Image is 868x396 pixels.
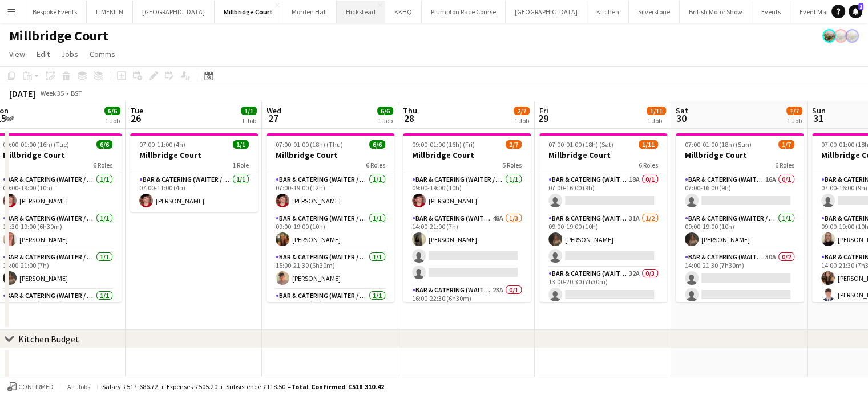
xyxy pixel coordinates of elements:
button: Confirmed [6,381,55,393]
h3: Millbridge Court [539,150,667,160]
span: 6/6 [377,107,393,115]
button: [GEOGRAPHIC_DATA] [506,1,587,23]
div: [DATE] [9,88,35,99]
button: British Motor Show [680,1,752,23]
app-card-role: Bar & Catering (Waiter / waitress)1/107:00-11:00 (4h)[PERSON_NAME] [130,173,258,212]
span: Jobs [61,49,78,59]
span: 26 [128,112,143,125]
button: KKHQ [385,1,422,23]
span: Confirmed [18,383,54,391]
a: Edit [32,47,54,62]
span: 1/1 [233,140,249,149]
span: 07:00-01:00 (18h) (Sat) [548,140,613,149]
app-card-role: Bar & Catering (Waiter / waitress)23A0/116:00-22:30 (6h30m) [403,284,531,322]
span: 1/7 [786,107,802,115]
h3: Millbridge Court [403,150,531,160]
button: Events [752,1,790,23]
a: Jobs [56,47,83,62]
span: Edit [37,49,50,59]
div: Kitchen Budget [18,333,79,345]
span: 6/6 [104,107,120,115]
span: Thu [403,105,417,116]
span: 6/6 [369,140,385,149]
span: 1 [858,3,863,10]
span: 27 [265,112,281,125]
span: 31 [810,112,826,125]
a: 1 [849,5,862,18]
span: All jobs [65,382,92,391]
span: 5 Roles [502,161,522,169]
span: 07:00-11:00 (4h) [139,140,185,149]
span: 29 [538,112,548,125]
button: Kitchen [587,1,629,23]
app-job-card: 09:00-01:00 (16h) (Fri)2/7Millbridge Court5 RolesBar & Catering (Waiter / waitress)1/109:00-19:00... [403,133,531,302]
span: 07:00-01:00 (18h) (Sun) [685,140,752,149]
span: 1/7 [778,140,794,149]
div: BST [71,89,82,97]
h3: Millbridge Court [676,150,804,160]
span: 07:00-01:00 (18h) (Thu) [276,140,343,149]
span: 6 Roles [639,161,658,169]
span: 2/7 [506,140,522,149]
span: Week 35 [38,89,66,97]
h3: Millbridge Court [130,150,258,160]
button: Morden Hall [282,1,337,23]
app-job-card: 07:00-11:00 (4h)1/1Millbridge Court1 RoleBar & Catering (Waiter / waitress)1/107:00-11:00 (4h)[PE... [130,133,258,212]
app-card-role: Bar & Catering (Waiter / waitress)1/107:00-19:00 (12h)[PERSON_NAME] [267,173,394,212]
app-card-role: Bar & Catering (Waiter / waitress)1/115:00-21:30 (6h30m)[PERSON_NAME] [267,251,394,289]
div: 1 Job [647,116,665,125]
div: Salary £517 686.72 + Expenses £505.20 + Subsistence £118.50 = [102,382,384,391]
div: 1 Job [378,116,393,125]
span: Tue [130,105,143,116]
span: 6 Roles [775,161,794,169]
app-user-avatar: Staffing Manager [834,29,847,43]
app-card-role: Bar & Catering (Waiter / waitress)18A0/107:00-16:00 (9h) [539,173,667,212]
h1: Millbridge Court [9,27,108,44]
app-job-card: 07:00-01:00 (18h) (Thu)6/6Millbridge Court6 RolesBar & Catering (Waiter / waitress)1/107:00-19:00... [267,133,394,302]
app-card-role: Bar & Catering (Waiter / waitress)1/109:00-19:00 (10h)[PERSON_NAME] [403,173,531,212]
span: 09:00-01:00 (16h) (Tue) [3,140,69,149]
span: 30 [674,112,688,125]
app-job-card: 07:00-01:00 (18h) (Sun)1/7Millbridge Court6 RolesBar & Catering (Waiter / waitress)16A0/107:00-16... [676,133,804,302]
app-card-role: Bar & Catering (Waiter / waitress)1/115:00-23:00 (8h) [267,289,394,328]
app-card-role: Bar & Catering (Waiter / waitress)1/109:00-19:00 (10h)[PERSON_NAME] [676,212,804,251]
button: Millbridge Court [215,1,282,23]
div: 1 Job [241,116,256,125]
span: Wed [267,105,281,116]
span: 6/6 [96,140,112,149]
div: 1 Job [787,116,802,125]
span: 6 Roles [93,161,112,169]
app-card-role: Bar & Catering (Waiter / waitress)32A0/313:00-20:30 (7h30m) [539,267,667,339]
span: Sun [812,105,826,116]
button: [GEOGRAPHIC_DATA] [133,1,215,23]
app-card-role: Bar & Catering (Waiter / waitress)30A0/214:00-21:30 (7h30m) [676,251,804,306]
app-job-card: 07:00-01:00 (18h) (Sat)1/11Millbridge Court6 RolesBar & Catering (Waiter / waitress)18A0/107:00-1... [539,133,667,302]
span: 1 Role [232,161,249,169]
app-card-role: Bar & Catering (Waiter / waitress)31A1/209:00-19:00 (10h)[PERSON_NAME] [539,212,667,267]
button: LIMEKILN [87,1,133,23]
button: Silverstone [629,1,680,23]
button: Hickstead [337,1,385,23]
a: View [5,47,30,62]
button: Event Managers [790,1,856,23]
span: Comms [90,49,115,59]
app-card-role: Bar & Catering (Waiter / waitress)16A0/107:00-16:00 (9h) [676,173,804,212]
span: 2/7 [514,107,530,115]
span: 1/11 [647,107,666,115]
span: 28 [401,112,417,125]
app-card-role: Bar & Catering (Waiter / waitress)48A1/314:00-21:00 (7h)[PERSON_NAME] [403,212,531,284]
span: Fri [539,105,548,116]
app-card-role: Bar & Catering (Waiter / waitress)1/109:00-19:00 (10h)[PERSON_NAME] [267,212,394,251]
div: 1 Job [105,116,120,125]
button: Bespoke Events [23,1,87,23]
span: View [9,49,25,59]
button: Plumpton Race Course [422,1,506,23]
a: Comms [85,47,120,62]
span: 09:00-01:00 (16h) (Fri) [412,140,475,149]
span: Sat [676,105,688,116]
